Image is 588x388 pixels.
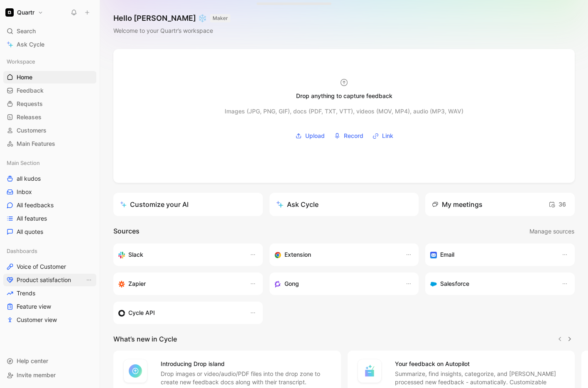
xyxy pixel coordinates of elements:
span: Search [17,26,36,36]
a: Requests [3,98,96,110]
button: View actions [85,276,93,284]
div: My meetings [432,199,483,209]
span: Requests [17,100,43,108]
a: Ask Cycle [3,38,96,51]
button: Record [331,130,366,142]
button: QuartrQuartr [3,7,45,18]
a: Trends [3,287,96,300]
span: 36 [549,199,566,209]
span: All quotes [17,228,43,236]
a: Customers [3,124,96,137]
h3: Cycle API [128,308,155,318]
a: All quotes [3,226,96,238]
span: Help center [17,357,48,364]
h3: Email [440,250,454,260]
span: Record [344,131,363,141]
h1: Hello [PERSON_NAME] ❄️ [113,13,230,23]
div: Capture feedback from thousands of sources with Zapier (survey results, recordings, sheets, etc). [118,279,241,289]
span: Manage sources [529,226,574,236]
span: Link [382,131,393,141]
span: Dashboards [7,247,37,255]
div: Main Section [3,157,96,169]
div: Drop anything to capture feedback [296,91,392,101]
a: all kudos [3,172,96,185]
div: Workspace [3,55,96,68]
h2: Sources [113,226,140,237]
div: Forward emails to your feedback inbox [430,250,553,260]
p: Drop images or video/audio/PDF files into the drop zone to create new feedback docs along with th... [161,370,331,386]
button: Ask Cycle [269,193,419,216]
h3: Gong [284,279,299,289]
div: Customize your AI [120,199,189,209]
div: Sync your customers, send feedback and get updates in Slack [118,250,241,260]
h4: Introducing Drop island [161,359,331,369]
span: Upload [305,131,325,141]
a: Releases [3,111,96,123]
span: all kudos [17,174,41,183]
button: MAKER [210,14,230,22]
h4: Your feedback on Autopilot [395,359,565,369]
a: Feature view [3,300,96,313]
div: Dashboards [3,245,96,257]
a: Main Features [3,138,96,150]
span: Trends [17,289,35,297]
h3: Zapier [128,279,146,289]
a: Voice of Customer [3,260,96,273]
div: Invite member [3,369,96,381]
span: Main Features [17,140,55,148]
span: Feedback [17,86,44,95]
span: Product satisfaction [17,276,71,284]
span: Voice of Customer [17,263,66,271]
h1: Quartr [17,9,34,16]
a: Inbox [3,186,96,198]
a: Product satisfactionView actions [3,274,96,286]
div: Help center [3,355,96,367]
div: Capture feedback from your incoming calls [274,279,397,289]
div: Images (JPG, PNG, GIF), docs (PDF, TXT, VTT), videos (MOV, MP4), audio (MP3, WAV) [225,106,463,116]
span: Invite member [17,371,56,378]
a: Feedback [3,84,96,97]
span: Ask Cycle [17,39,44,49]
h3: Slack [128,250,143,260]
button: Upload [292,130,328,142]
div: DashboardsVoice of CustomerProduct satisfactionView actionsTrendsFeature viewCustomer view [3,245,96,326]
span: Home [17,73,32,81]
span: Workspace [7,57,35,66]
a: Customize your AI [113,193,263,216]
span: Releases [17,113,42,121]
a: All features [3,212,96,225]
span: Main Section [7,159,40,167]
span: All feedbacks [17,201,54,209]
a: All feedbacks [3,199,96,211]
button: Link [370,130,396,142]
div: Capture feedback from anywhere on the web [274,250,397,260]
img: Quartr [5,8,14,17]
a: Home [3,71,96,83]
button: 36 [546,198,568,211]
span: Inbox [17,188,32,196]
div: Search [3,25,96,37]
button: Manage sources [529,226,575,237]
span: Customers [17,126,47,135]
h2: What’s new in Cycle [113,334,177,344]
span: All features [17,214,47,223]
span: Feature view [17,302,51,311]
div: Main Sectionall kudosInboxAll feedbacksAll featuresAll quotes [3,157,96,238]
span: Customer view [17,316,57,324]
a: Customer view [3,314,96,326]
h3: Salesforce [440,279,469,289]
div: Sync customers & send feedback from custom sources. Get inspired by our favorite use case [118,308,241,318]
div: Welcome to your Quartr’s workspace [113,26,230,36]
div: Ask Cycle [276,199,318,209]
h3: Extension [284,250,311,260]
